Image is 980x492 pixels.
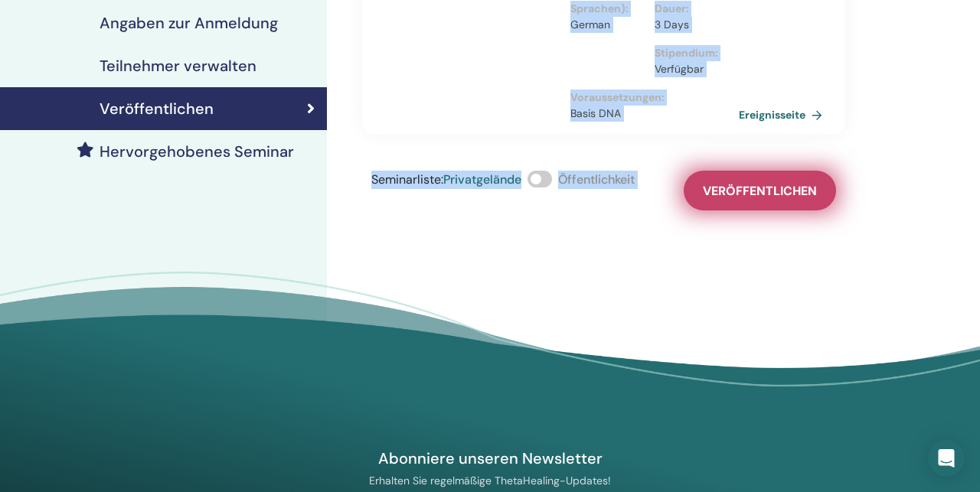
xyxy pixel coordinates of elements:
div: Open Intercom Messenger [928,440,965,477]
span: Öffentlichkeit [558,171,635,187]
h4: Abonniere unseren Newsletter [313,448,667,468]
a: Ereignisseite [739,103,828,126]
span: Seminarliste : [371,171,443,187]
p: Dauer : [655,1,730,17]
p: German [570,17,645,33]
h4: Angaben zur Anmeldung [100,14,278,32]
span: Veröffentlichen [703,183,817,199]
p: Sprachen) : [570,1,645,17]
button: Veröffentlichen [684,171,836,210]
p: 3 Days [655,17,730,33]
p: Verfügbar [655,61,730,77]
p: Voraussetzungen : [570,90,739,106]
p: Erhalten Sie regelmäßige ThetaHealing-Updates! [313,474,667,487]
h4: Teilnehmer verwalten [100,57,256,75]
p: Stipendium : [655,45,730,61]
h4: Hervorgehobenes Seminar [100,142,294,161]
p: Basis DNA [570,106,739,122]
span: Privatgelände [443,171,521,187]
h4: Veröffentlichen [100,99,214,118]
